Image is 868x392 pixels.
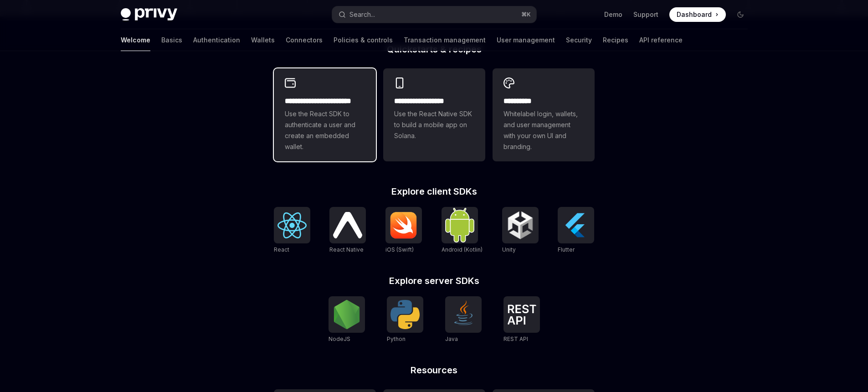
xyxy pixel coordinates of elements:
img: Unity [506,211,535,240]
span: NodeJS [329,335,350,342]
span: Python [387,335,406,342]
h2: Explore client SDKs [274,187,595,196]
img: iOS (Swift) [389,211,418,239]
a: Dashboard [669,7,726,22]
h2: Quickstarts & recipes [274,45,595,54]
button: Toggle dark mode [733,7,748,22]
a: **** *****Whitelabel login, wallets, and user management with your own UI and branding. [493,68,595,161]
a: FlutterFlutter [558,207,594,254]
span: Use the React Native SDK to build a mobile app on Solana. [394,108,474,141]
img: Flutter [561,211,591,240]
img: Java [449,300,478,329]
img: NodeJS [332,300,361,329]
span: ⌘ K [521,11,531,18]
span: React [274,246,289,253]
img: REST API [507,304,536,325]
span: Android (Kotlin) [442,246,483,253]
a: API reference [639,29,683,51]
a: Support [633,10,658,19]
img: Python [390,300,420,329]
a: Recipes [603,29,628,51]
a: Demo [604,10,622,19]
a: Connectors [286,29,323,51]
a: NodeJSNodeJS [329,296,365,344]
img: Android (Kotlin) [445,208,474,242]
span: Use the React SDK to authenticate a user and create an embedded wallet. [285,108,365,152]
h2: Explore server SDKs [274,276,595,285]
span: Java [445,335,458,342]
a: Wallets [251,29,275,51]
a: iOS (Swift)iOS (Swift) [385,207,422,254]
button: Open search [332,6,536,23]
div: Search... [349,9,375,20]
a: Android (Kotlin)Android (Kotlin) [442,207,483,254]
span: Whitelabel login, wallets, and user management with your own UI and branding. [503,108,584,152]
a: REST APIREST API [503,296,540,344]
span: iOS (Swift) [385,246,414,253]
a: User management [497,29,555,51]
a: Transaction management [404,29,486,51]
a: JavaJava [445,296,482,344]
img: dark logo [121,8,177,21]
a: Policies & controls [334,29,393,51]
img: React Native [333,212,362,238]
a: **** **** **** ***Use the React Native SDK to build a mobile app on Solana. [383,68,485,161]
span: REST API [503,335,528,342]
a: React NativeReact Native [329,207,366,254]
a: Authentication [193,29,240,51]
a: Security [566,29,592,51]
span: React Native [329,246,364,253]
img: React [277,212,307,238]
span: Unity [502,246,516,253]
a: Welcome [121,29,150,51]
a: UnityUnity [502,207,539,254]
a: Basics [161,29,182,51]
span: Flutter [558,246,575,253]
a: ReactReact [274,207,310,254]
a: PythonPython [387,296,423,344]
span: Dashboard [677,10,712,19]
h2: Resources [274,366,595,375]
